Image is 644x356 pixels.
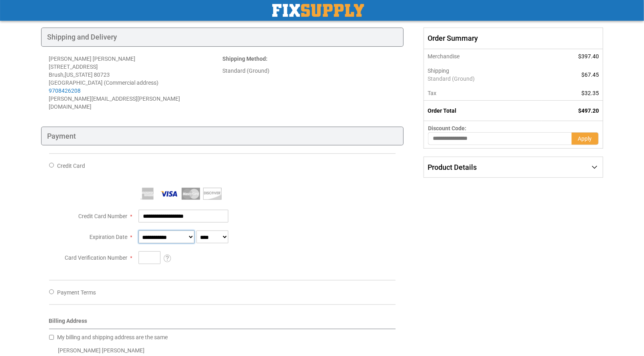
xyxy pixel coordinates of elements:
[49,317,396,329] div: Billing Address
[222,56,268,62] strong: :
[160,188,178,200] img: Visa
[424,86,542,101] th: Tax
[428,163,477,171] span: Product Details
[203,188,222,200] img: Discover
[572,132,599,145] button: Apply
[428,107,456,114] strong: Order Total
[65,255,127,261] span: Card Verification Number
[582,90,599,96] span: $32.35
[428,125,466,131] span: Discount Code:
[579,107,599,114] span: $497.20
[49,88,81,94] a: 9708426208
[222,67,396,75] div: Standard (Ground)
[222,56,266,62] span: Shipping Method
[89,234,127,240] span: Expiration Date
[41,127,404,146] div: Payment
[424,28,603,49] span: Order Summary
[49,55,222,111] address: [PERSON_NAME] [PERSON_NAME] [STREET_ADDRESS] Brush , 80723 [GEOGRAPHIC_DATA] (Commercial address)
[424,49,542,64] th: Merchandise
[139,188,157,200] img: American Express
[582,72,599,78] span: $67.45
[428,68,449,74] span: Shipping
[78,213,127,219] span: Credit Card Number
[57,289,96,296] span: Payment Terms
[272,4,364,17] img: Fix Industrial Supply
[41,28,404,47] div: Shipping and Delivery
[579,53,599,60] span: $397.40
[57,334,168,340] span: My billing and shipping address are the same
[428,75,537,83] span: Standard (Ground)
[65,72,93,78] span: [US_STATE]
[182,188,200,200] img: MasterCard
[578,135,592,142] span: Apply
[272,4,364,17] a: store logo
[49,95,180,110] span: [PERSON_NAME][EMAIL_ADDRESS][PERSON_NAME][DOMAIN_NAME]
[57,163,85,169] span: Credit Card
